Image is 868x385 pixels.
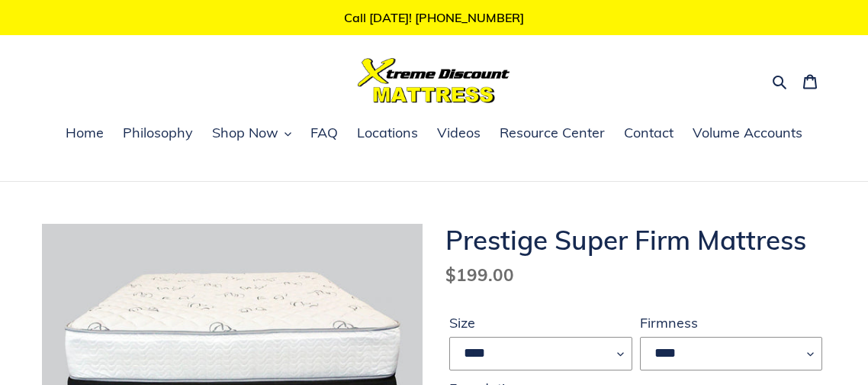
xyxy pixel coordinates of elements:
[358,58,510,103] img: Xtreme Discount Mattress
[492,122,612,145] a: Resource Center
[449,312,632,333] label: Size
[66,124,104,142] span: Home
[115,122,201,145] a: Philosophy
[429,122,488,145] a: Videos
[640,312,823,333] label: Firmness
[445,264,514,286] span: $199.00
[303,122,346,145] a: FAQ
[58,122,111,145] a: Home
[500,124,605,142] span: Resource Center
[685,122,810,145] a: Volume Accounts
[445,224,826,256] h1: Prestige Super Firm Mattress
[310,124,338,142] span: FAQ
[212,124,278,142] span: Shop Now
[204,122,299,145] button: Shop Now
[349,122,426,145] a: Locations
[624,124,674,142] span: Contact
[437,124,481,142] span: Videos
[693,124,802,142] span: Volume Accounts
[357,124,418,142] span: Locations
[123,124,193,142] span: Philosophy
[616,122,681,145] a: Contact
